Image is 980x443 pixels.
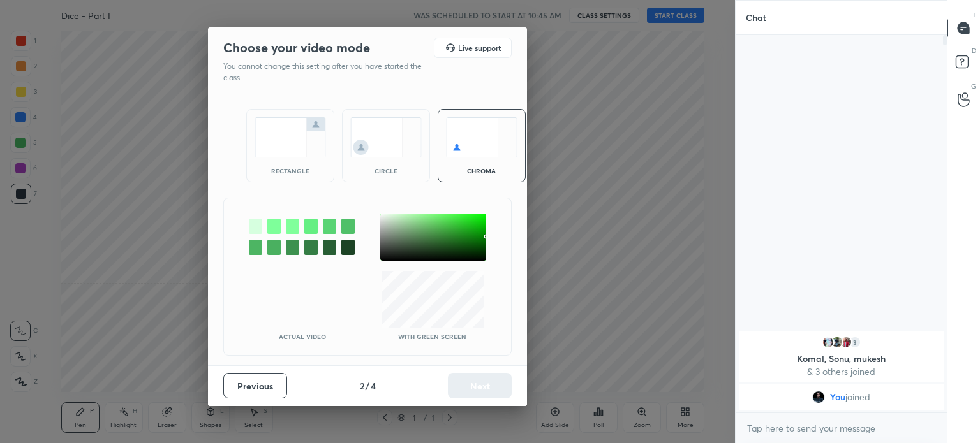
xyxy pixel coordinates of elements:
[972,46,976,55] p: D
[456,168,507,174] div: chroma
[446,117,517,157] img: chromaScreenIcon.c19ab0a0.svg
[398,333,466,340] p: With green screen
[366,379,369,393] h4: /
[223,61,430,84] p: You cannot change this setting after you have started the class
[360,379,364,393] h4: 2
[223,373,287,398] button: Previous
[736,1,776,34] p: Chat
[736,328,947,412] div: grid
[830,392,845,402] span: You
[840,336,852,349] img: db500a96215b46539d6c2ed345a88a13.jpg
[812,391,825,403] img: a66458c536b8458bbb59fb65c32c454b.jpg
[255,117,326,157] img: normalScreenIcon.ae25ed63.svg
[845,392,870,402] span: joined
[371,379,376,393] h4: 4
[458,44,501,52] h5: Live support
[223,40,370,56] h2: Choose your video mode
[822,336,835,349] img: 3a53d78cc1f945319a5b6b5109ed6770.jpg
[360,168,412,174] div: circle
[265,168,316,174] div: rectangle
[972,10,976,20] p: T
[849,336,861,349] div: 3
[746,367,936,377] p: & 3 others joined
[831,336,843,349] img: 1996a41c05a54933bfa64e97c9bd7d8b.jpg
[279,333,326,340] p: Actual Video
[350,117,422,157] img: circleScreenIcon.acc0effb.svg
[971,82,976,91] p: G
[746,354,936,364] p: Komal, Sonu, mukesh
